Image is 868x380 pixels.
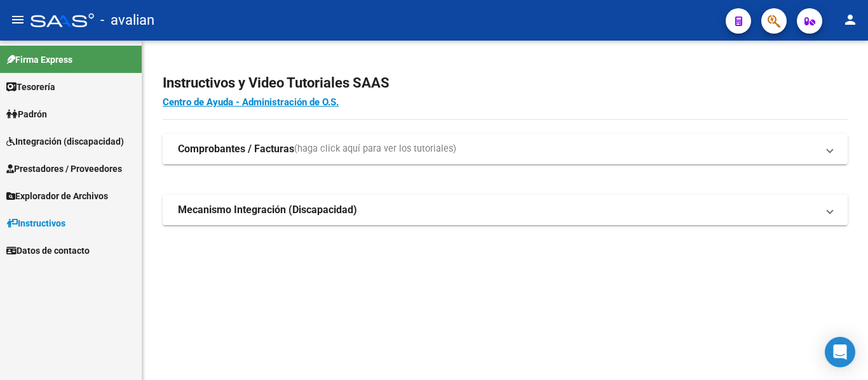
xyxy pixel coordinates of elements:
[6,189,108,203] span: Explorador de Archivos
[100,6,154,34] span: - avalian
[6,162,122,176] span: Prestadores / Proveedores
[6,80,55,94] span: Tesorería
[163,71,848,95] h2: Instructivos y Video Tutoriales SAAS
[178,203,357,217] strong: Mecanismo Integración (Discapacidad)
[6,216,65,230] span: Instructivos
[6,53,72,67] span: Firma Express
[825,337,855,367] div: Open Intercom Messenger
[843,12,858,27] mat-icon: person
[163,96,339,108] a: Centro de Ayuda - Administración de O.S.
[6,244,90,258] span: Datos de contacto
[163,195,848,225] mat-expansion-panel-header: Mecanismo Integración (Discapacidad)
[6,134,124,148] span: Integración (discapacidad)
[6,107,47,121] span: Padrón
[178,142,294,156] strong: Comprobantes / Facturas
[163,134,848,164] mat-expansion-panel-header: Comprobantes / Facturas(haga click aquí para ver los tutoriales)
[10,12,25,27] mat-icon: menu
[294,142,456,156] span: (haga click aquí para ver los tutoriales)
